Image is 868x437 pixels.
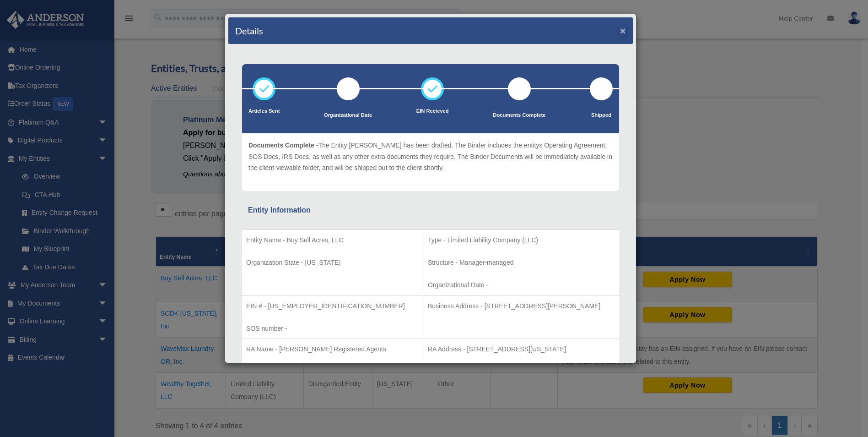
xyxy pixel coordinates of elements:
[246,344,418,355] p: RA Name - [PERSON_NAME] Registered Agents
[248,107,280,116] p: Articles Sent
[246,235,418,246] p: Entity Name - Buy Sell Acres, LLC
[246,257,418,268] p: Organization State - [US_STATE]
[246,300,418,312] p: EIN # - [US_EMPLOYER_IDENTIFICATION_NUMBER]
[246,323,418,334] p: SOS number -
[590,111,613,120] p: Shipped
[428,257,615,268] p: Structure - Manager-managed
[235,24,263,37] h4: Details
[428,300,615,312] p: Business Address - [STREET_ADDRESS][PERSON_NAME]
[493,111,545,120] p: Documents Complete
[248,140,613,174] p: The Entity [PERSON_NAME] has been drafted. The Binder includes the entitys Operating Agreement, S...
[324,111,372,120] p: Organizational Date
[428,344,615,355] p: RA Address - [STREET_ADDRESS][US_STATE]
[248,204,613,217] div: Entity Information
[416,107,449,116] p: EIN Recieved
[620,26,626,35] button: ×
[248,142,318,149] span: Documents Complete -
[428,235,615,246] p: Type - Limited Liability Company (LLC)
[428,279,615,291] p: Organizational Date -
